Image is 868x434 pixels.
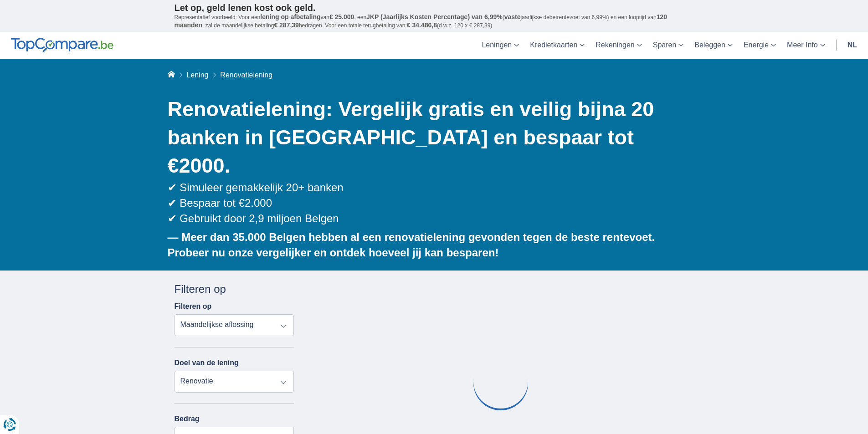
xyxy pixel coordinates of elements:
[175,415,294,423] label: Bedrag
[504,13,521,20] span: vaste
[781,32,831,59] a: Meer Info
[842,32,863,59] a: nl
[220,71,272,79] span: Renovatielening
[647,32,689,59] a: Sparen
[168,180,694,227] div: ✔ Simuleer gemakkelijk 20+ banken ✔ Bespaar tot €2.000 ✔ Gebruikt door 2,9 miljoen Belgen
[186,71,208,79] a: Lening
[260,13,320,20] span: lening op afbetaling
[738,32,781,59] a: Energie
[168,71,175,79] a: Home
[175,2,694,13] p: Let op, geld lenen kost ook geld.
[274,21,299,29] span: € 287,39
[590,32,647,59] a: Rekeningen
[329,13,354,20] span: € 25.000
[407,21,437,29] span: € 34.486,8
[168,231,655,259] b: — Meer dan 35.000 Belgen hebben al een renovatielening gevonden tegen de beste rentevoet. Probeer...
[476,32,524,59] a: Leningen
[175,281,294,297] div: Filteren op
[175,302,212,311] label: Filteren op
[175,13,694,30] p: Representatief voorbeeld: Voor een van , een ( jaarlijkse debetrentevoet van 6,99%) en een loopti...
[366,13,503,20] span: JKP (Jaarlijks Kosten Percentage) van 6,99%
[175,359,239,367] label: Doel van de lening
[689,32,738,59] a: Beleggen
[175,13,668,29] span: 120 maanden
[524,32,590,59] a: Kredietkaarten
[168,95,694,180] h1: Renovatielening: Vergelijk gratis en veilig bijna 20 banken in [GEOGRAPHIC_DATA] en bespaar tot €...
[11,38,113,52] img: TopCompare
